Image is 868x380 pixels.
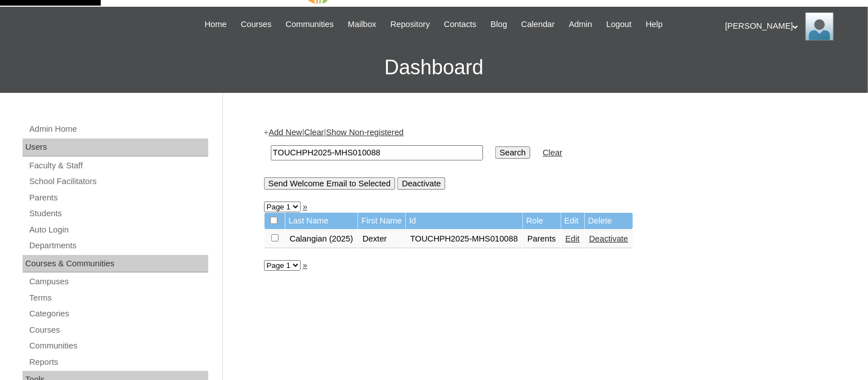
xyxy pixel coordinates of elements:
[485,18,513,31] a: Blog
[280,18,339,31] a: Communities
[28,307,208,321] a: Categories
[28,207,208,221] a: Students
[585,213,633,229] td: Delete
[569,18,593,31] span: Admin
[358,213,405,229] td: First Name
[606,18,632,31] span: Logout
[385,18,436,31] a: Repository
[205,18,227,31] span: Home
[563,18,598,31] a: Admin
[444,18,477,31] span: Contacts
[806,12,834,41] img: Leslie Samaniego
[561,213,584,229] td: Edit
[23,255,208,273] div: Courses & Communities
[725,12,857,41] div: [PERSON_NAME]
[28,223,208,237] a: Auto Login
[397,177,445,190] input: Deactivate
[543,148,562,157] a: Clear
[28,159,208,173] a: Faculty & Staff
[269,128,302,137] a: Add New
[241,18,272,31] span: Courses
[23,138,208,157] div: Users
[601,18,637,31] a: Logout
[28,291,208,305] a: Terms
[326,128,404,137] a: Show Non-registered
[439,18,482,31] a: Contacts
[303,261,307,270] a: »
[264,177,395,190] input: Send Welcome Email to Selected
[516,18,560,31] a: Calendar
[235,18,278,31] a: Courses
[589,234,628,243] a: Deactivate
[285,230,357,249] td: Calangian (2025)
[264,127,821,189] div: + | |
[495,146,530,159] input: Search
[199,18,232,31] a: Home
[28,323,208,337] a: Courses
[646,18,663,31] span: Help
[342,18,382,31] a: Mailbox
[566,234,580,243] a: Edit
[271,145,483,160] input: Search
[28,191,208,205] a: Parents
[28,339,208,353] a: Communities
[406,213,522,229] td: Id
[285,18,334,31] span: Communities
[305,128,324,137] a: Clear
[28,355,208,369] a: Reports
[285,213,357,229] td: Last Name
[28,275,208,289] a: Campuses
[640,18,668,31] a: Help
[523,230,561,249] td: Parents
[303,202,307,211] a: »
[521,18,554,31] span: Calendar
[6,42,862,93] h3: Dashboard
[523,213,561,229] td: Role
[491,18,507,31] span: Blog
[28,122,208,136] a: Admin Home
[406,230,522,249] td: TOUCHPH2025-MHS010088
[348,18,377,31] span: Mailbox
[28,239,208,253] a: Departments
[391,18,430,31] span: Repository
[358,230,405,249] td: Dexter
[28,175,208,189] a: School Facilitators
